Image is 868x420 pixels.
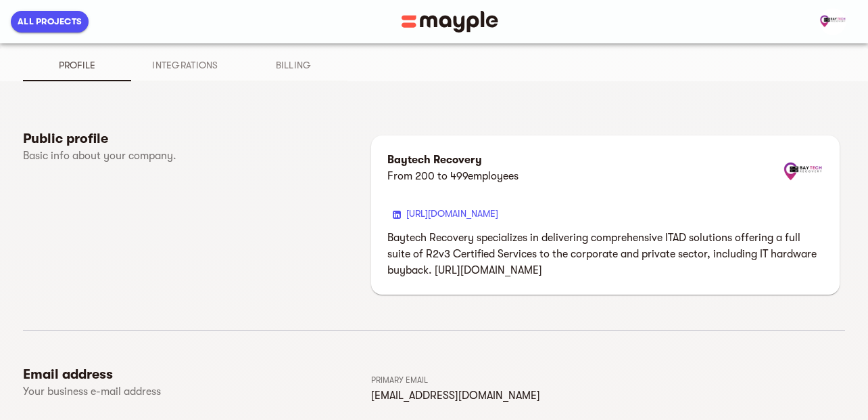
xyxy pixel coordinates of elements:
h6: Public profile [23,130,366,148]
span: All Projects [18,14,82,30]
span: Billing [247,57,339,73]
p: [EMAIL_ADDRESS][DOMAIN_NAME] [371,387,840,404]
button: All Projects [11,11,89,33]
p: Baytech Recovery [387,152,519,168]
p: From 200 to 499 employees [387,168,519,184]
span: Integrations [139,57,231,73]
span: PRIMARY EMAIL [371,375,428,385]
h6: Email address [23,366,366,383]
p: Basic info about your company. [23,148,280,164]
img: Main logo [402,11,498,33]
img: project_owning_company_logo_mayple [783,152,823,192]
p: Baytech Recovery specializes in delivering comprehensive ITAD solutions offering a full suite of ... [387,230,823,278]
span: Profile [31,57,123,73]
a: LinkedIn [393,208,401,219]
p: Your business e-mail address [23,383,280,400]
img: 2TH4wae7TZu92MBYXSaE [819,8,846,35]
a: [URL][DOMAIN_NAME] [406,208,498,219]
